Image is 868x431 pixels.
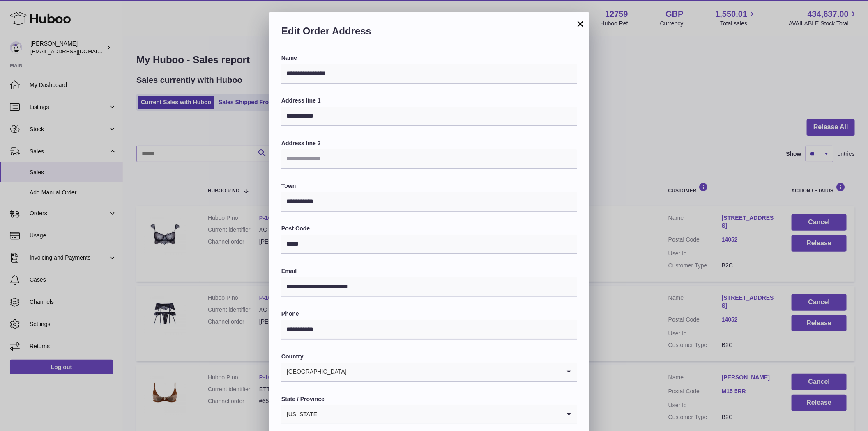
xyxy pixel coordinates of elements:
span: [GEOGRAPHIC_DATA] [281,363,347,381]
label: Post Code [281,225,577,233]
label: Address line 2 [281,139,577,147]
label: Town [281,182,577,190]
label: State / Province [281,395,577,403]
input: Search for option [347,363,561,381]
button: × [576,19,585,29]
label: Name [281,54,577,62]
label: Phone [281,310,577,318]
label: Email [281,267,577,275]
span: [US_STATE] [281,405,319,424]
div: Search for option [281,405,577,424]
label: Country [281,353,577,360]
div: Search for option [281,363,577,382]
input: Search for option [319,405,561,424]
h2: Edit Order Address [281,25,577,42]
label: Address line 1 [281,97,577,105]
